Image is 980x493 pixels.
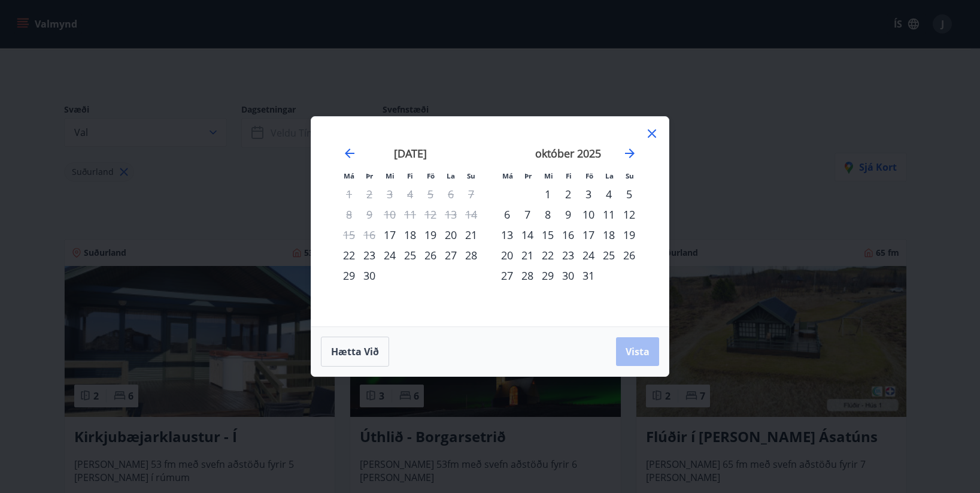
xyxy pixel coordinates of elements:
[441,225,461,245] div: 20
[517,204,538,225] td: Choose þriðjudagur, 7. október 2025 as your check-in date. It’s available.
[538,225,558,245] td: Choose miðvikudagur, 15. október 2025 as your check-in date. It’s available.
[497,225,517,245] td: Choose mánudagur, 13. október 2025 as your check-in date. It’s available.
[619,184,639,204] div: 5
[558,265,578,286] div: 30
[566,171,572,180] small: Fi
[359,265,380,286] td: Choose þriðjudagur, 30. september 2025 as your check-in date. It’s available.
[558,245,578,265] div: 23
[400,184,420,204] td: Not available. fimmtudagur, 4. september 2025
[578,245,599,265] div: 24
[517,245,538,265] td: Choose þriðjudagur, 21. október 2025 as your check-in date. It’s available.
[420,245,441,265] td: Choose föstudagur, 26. september 2025 as your check-in date. It’s available.
[359,245,380,265] div: 23
[441,204,461,225] td: Not available. laugardagur, 13. september 2025
[578,225,599,245] div: 17
[558,204,578,225] td: Choose fimmtudagur, 9. október 2025 as your check-in date. It’s available.
[380,204,400,225] td: Not available. miðvikudagur, 10. september 2025
[517,265,538,286] div: 28
[380,245,400,265] td: Choose miðvikudagur, 24. september 2025 as your check-in date. It’s available.
[344,171,354,180] small: Má
[599,204,619,225] td: Choose laugardagur, 11. október 2025 as your check-in date. It’s available.
[420,245,441,265] div: 26
[626,171,634,180] small: Su
[619,184,639,204] td: Choose sunnudagur, 5. október 2025 as your check-in date. It’s available.
[619,245,639,265] div: 26
[420,225,441,245] div: 19
[578,245,599,265] td: Choose föstudagur, 24. október 2025 as your check-in date. It’s available.
[380,225,400,245] div: 17
[619,245,639,265] td: Choose sunnudagur, 26. október 2025 as your check-in date. It’s available.
[467,171,475,180] small: Su
[538,245,558,265] div: 22
[544,171,553,180] small: Mi
[339,265,359,286] td: Choose mánudagur, 29. september 2025 as your check-in date. It’s available.
[339,245,359,265] div: 22
[535,146,601,161] strong: október 2025
[441,184,461,204] td: Not available. laugardagur, 6. september 2025
[517,265,538,286] td: Choose þriðjudagur, 28. október 2025 as your check-in date. It’s available.
[359,265,380,286] div: 30
[427,171,435,180] small: Fö
[558,225,578,245] div: 16
[578,184,599,204] td: Choose föstudagur, 3. október 2025 as your check-in date. It’s available.
[386,171,395,180] small: Mi
[326,131,654,312] div: Calendar
[558,184,578,204] div: 2
[558,265,578,286] td: Choose fimmtudagur, 30. október 2025 as your check-in date. It’s available.
[407,171,413,180] small: Fi
[578,184,599,204] div: 3
[538,265,558,286] td: Choose miðvikudagur, 29. október 2025 as your check-in date. It’s available.
[538,204,558,225] td: Choose miðvikudagur, 8. október 2025 as your check-in date. It’s available.
[578,225,599,245] td: Choose föstudagur, 17. október 2025 as your check-in date. It’s available.
[538,245,558,265] td: Choose miðvikudagur, 22. október 2025 as your check-in date. It’s available.
[441,225,461,245] td: Choose laugardagur, 20. september 2025 as your check-in date. It’s available.
[461,204,481,225] td: Not available. sunnudagur, 14. september 2025
[599,225,619,245] td: Choose laugardagur, 18. október 2025 as your check-in date. It’s available.
[623,146,637,161] div: Move forward to switch to the next month.
[599,184,619,204] td: Choose laugardagur, 4. október 2025 as your check-in date. It’s available.
[517,225,538,245] div: 14
[599,245,619,265] td: Choose laugardagur, 25. október 2025 as your check-in date. It’s available.
[420,184,441,204] td: Not available. föstudagur, 5. september 2025
[517,245,538,265] div: 21
[578,265,599,286] td: Choose föstudagur, 31. október 2025 as your check-in date. It’s available.
[441,245,461,265] div: 27
[558,204,578,225] div: 9
[599,225,619,245] div: 18
[599,204,619,225] div: 11
[497,265,517,286] div: 27
[380,245,400,265] div: 24
[461,245,481,265] div: 28
[538,225,558,245] div: 15
[461,245,481,265] td: Choose sunnudagur, 28. september 2025 as your check-in date. It’s available.
[605,171,614,180] small: La
[400,225,420,245] div: 18
[339,225,359,245] td: Not available. mánudagur, 15. september 2025
[558,245,578,265] td: Choose fimmtudagur, 23. október 2025 as your check-in date. It’s available.
[441,245,461,265] td: Choose laugardagur, 27. september 2025 as your check-in date. It’s available.
[497,204,517,225] td: Choose mánudagur, 6. október 2025 as your check-in date. It’s available.
[339,204,359,225] td: Not available. mánudagur, 8. september 2025
[578,265,599,286] div: 31
[599,245,619,265] div: 25
[538,204,558,225] div: 8
[400,245,420,265] div: 25
[331,345,379,358] span: Hætta við
[380,225,400,245] td: Choose miðvikudagur, 17. september 2025 as your check-in date. It’s available.
[420,225,441,245] td: Choose föstudagur, 19. september 2025 as your check-in date. It’s available.
[366,171,373,180] small: Þr
[400,204,420,225] td: Not available. fimmtudagur, 11. september 2025
[359,245,380,265] td: Choose þriðjudagur, 23. september 2025 as your check-in date. It’s available.
[321,337,389,367] button: Hætta við
[497,265,517,286] td: Choose mánudagur, 27. október 2025 as your check-in date. It’s available.
[447,171,455,180] small: La
[400,225,420,245] td: Choose fimmtudagur, 18. september 2025 as your check-in date. It’s available.
[558,225,578,245] td: Choose fimmtudagur, 16. október 2025 as your check-in date. It’s available.
[400,245,420,265] td: Choose fimmtudagur, 25. september 2025 as your check-in date. It’s available.
[585,171,593,180] small: Fö
[380,184,400,204] td: Not available. miðvikudagur, 3. september 2025
[517,225,538,245] td: Choose þriðjudagur, 14. október 2025 as your check-in date. It’s available.
[578,204,599,225] td: Choose föstudagur, 10. október 2025 as your check-in date. It’s available.
[359,184,380,204] td: Not available. þriðjudagur, 2. september 2025
[339,245,359,265] td: Choose mánudagur, 22. september 2025 as your check-in date. It’s available.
